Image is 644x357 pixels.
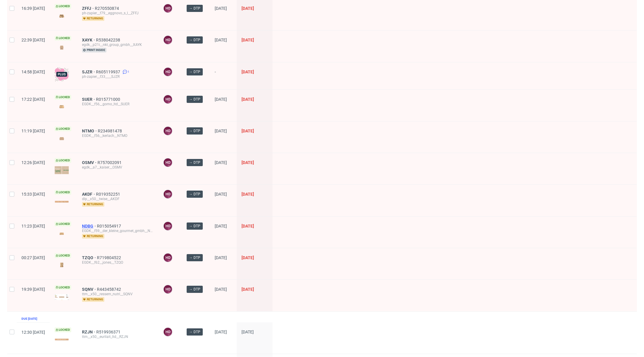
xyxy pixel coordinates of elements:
img: version_two_editor_design [55,12,69,20]
span: → DTP [189,329,200,335]
a: NDBG [82,224,97,228]
span: [DATE] [215,129,227,133]
span: [DATE] [241,38,254,42]
a: ZFFJ [82,6,95,11]
a: NTMO [82,129,98,133]
div: ph-zapier__f33____SJZR [82,74,154,79]
span: → DTP [189,37,200,43]
span: SJZR [82,69,96,74]
span: R443458742 [97,287,122,292]
img: version_two_editor_design.png [55,166,69,174]
span: 19:39 [DATE] [21,287,45,292]
span: 12:26 [DATE] [21,160,45,165]
a: R234981478 [98,129,123,133]
span: R538042238 [96,38,121,42]
span: Locked [55,327,71,332]
span: [DATE] [241,129,254,133]
a: SUER [82,97,96,102]
img: version_two_editor_design.png [55,294,69,300]
a: XAYK [82,38,96,42]
img: version_two_editor_design [55,135,69,143]
span: 12:30 [DATE] [21,330,45,335]
span: → DTP [189,97,200,102]
span: 11:19 [DATE] [21,129,45,133]
span: Locked [55,126,71,131]
figcaption: HD [164,328,172,336]
span: [DATE] [241,160,254,165]
a: R757002091 [97,160,123,165]
span: 00:27 [DATE] [21,255,45,260]
div: EGDK__f56__gomo_ltd__SUER [82,102,154,106]
span: [DATE] [241,97,254,102]
span: print inside [82,48,106,52]
span: [DATE] [215,255,227,260]
a: R015771000 [96,97,121,102]
figcaption: HD [164,127,172,135]
img: version_two_editor_design [55,103,69,111]
span: R605119937 [96,69,121,74]
div: ph-zapier__f79__eggnovo_s_l__ZFFJ [82,11,154,16]
a: AKDF [82,192,96,197]
span: Locked [55,285,71,290]
span: → DTP [189,223,200,229]
span: [DATE] [241,330,254,334]
figcaption: HD [164,4,172,13]
span: [DATE] [241,287,254,292]
span: R519936371 [96,330,122,334]
span: 1 [128,69,129,74]
a: RZJN [82,330,96,334]
span: Locked [55,253,71,258]
span: [DATE] [215,97,227,102]
span: → DTP [189,128,200,134]
a: R719804522 [97,255,122,260]
span: returning [82,234,104,239]
img: plus-icon.676465ae8f3a83198b3f.png [55,67,69,81]
span: Locked [55,95,71,100]
span: [DATE] [215,224,227,228]
span: [DATE] [215,160,227,165]
span: Locked [55,158,71,163]
img: version_two_editor_design [55,44,69,52]
figcaption: HD [164,222,172,230]
figcaption: HD [164,158,172,167]
span: returning [82,202,104,207]
span: returning [82,16,104,21]
div: Due [DATE] [21,316,37,321]
span: [DATE] [215,330,227,334]
figcaption: HD [164,285,172,293]
span: R270550874 [95,6,120,11]
span: 17:22 [DATE] [21,97,45,102]
span: 22:39 [DATE] [21,38,45,42]
span: 11:23 [DATE] [21,224,45,228]
span: [DATE] [241,224,254,228]
a: SQNV [82,287,97,292]
a: R019352251 [96,192,121,197]
figcaption: HD [164,190,172,198]
span: [DATE] [215,38,227,42]
img: version_two_editor_design [55,201,69,203]
div: EGDK__f62__jones__TZQO [82,260,154,265]
div: egdk__p21i__nkt_group_gmbh__XAYK [82,42,154,47]
span: → DTP [189,160,200,165]
span: TZQO [82,255,97,260]
span: → DTP [189,255,200,260]
a: R015054917 [97,224,122,228]
span: 14:58 [DATE] [21,69,45,74]
span: - [215,69,232,82]
span: → DTP [189,69,200,75]
span: Locked [55,4,71,9]
span: Locked [55,190,71,195]
span: OSMV [82,160,97,165]
figcaption: HD [164,36,172,44]
span: [DATE] [215,287,227,292]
